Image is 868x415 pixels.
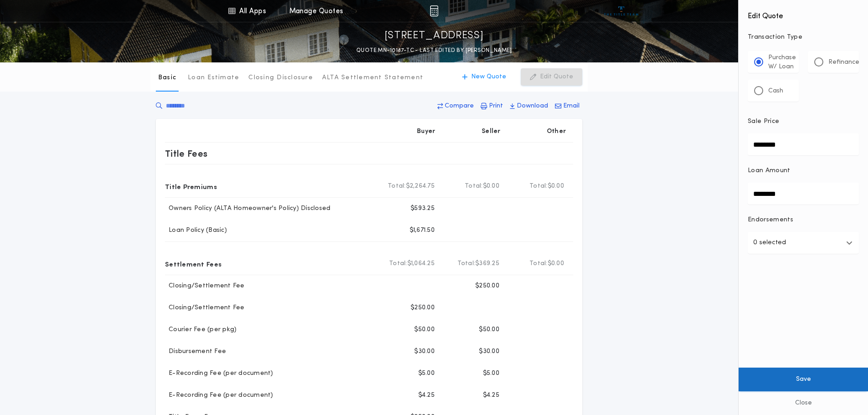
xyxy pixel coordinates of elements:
[748,232,859,254] button: 0 selected
[388,182,406,191] b: Total:
[828,58,859,67] p: Refinance
[389,259,407,268] b: Total:
[753,237,786,248] p: 0 selected
[356,46,512,55] p: QUOTE MN-10187-TC - LAST EDITED BY [PERSON_NAME]
[552,98,582,114] button: Email
[748,33,859,42] p: Transaction Type
[548,259,564,268] span: $0.00
[407,259,435,268] span: $1,064.25
[406,182,435,191] span: $2,264.75
[165,282,245,291] p: Closing/Settlement Fee
[453,68,515,86] button: New Quote
[483,182,499,191] span: $0.00
[748,133,859,155] input: Sale Price
[158,73,176,82] p: Basic
[165,369,273,378] p: E-Recording Fee (per document)
[411,303,435,313] p: $250.00
[248,73,313,82] p: Closing Disclosure
[483,391,499,400] p: $4.25
[418,391,435,400] p: $4.25
[548,182,564,191] span: $0.00
[475,282,499,291] p: $250.00
[739,368,868,391] button: Save
[483,369,499,378] p: $5.00
[748,183,859,205] input: Loan Amount
[188,73,239,82] p: Loan Estimate
[739,391,868,415] button: Close
[165,303,245,313] p: Closing/Settlement Fee
[165,179,217,194] p: Title Premiums
[547,127,566,136] p: Other
[540,72,573,82] p: Edit Quote
[748,117,779,126] p: Sale Price
[478,98,506,114] button: Print
[414,347,435,356] p: $30.00
[748,5,859,22] h4: Edit Quote
[768,53,796,72] p: Purchase W/ Loan
[563,102,580,111] p: Email
[430,5,438,16] img: img
[521,68,582,86] button: Edit Quote
[479,325,499,334] p: $50.00
[471,72,506,82] p: New Quote
[435,98,477,114] button: Compare
[479,347,499,356] p: $30.00
[165,391,273,400] p: E-Recording Fee (per document)
[517,102,548,111] p: Download
[411,204,435,213] p: $593.25
[748,166,791,175] p: Loan Amount
[445,102,474,111] p: Compare
[529,259,548,268] b: Total:
[465,182,483,191] b: Total:
[165,256,221,271] p: Settlement Fees
[475,259,499,268] span: $369.25
[418,369,435,378] p: $5.00
[165,204,330,213] p: Owners Policy (ALTA Homeowner's Policy) Disclosed
[322,73,423,82] p: ALTA Settlement Statement
[165,325,236,334] p: Courier Fee (per pkg)
[604,6,638,15] img: vs-icon
[385,29,484,43] p: [STREET_ADDRESS]
[414,325,435,334] p: $50.00
[482,127,501,136] p: Seller
[165,347,226,356] p: Disbursement Fee
[417,127,435,136] p: Buyer
[748,215,859,225] p: Endorsements
[529,182,548,191] b: Total:
[489,102,503,111] p: Print
[768,87,783,96] p: Cash
[165,146,208,161] p: Title Fees
[507,98,551,114] button: Download
[457,259,476,268] b: Total:
[165,226,227,235] p: Loan Policy (Basic)
[410,226,435,235] p: $1,671.50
